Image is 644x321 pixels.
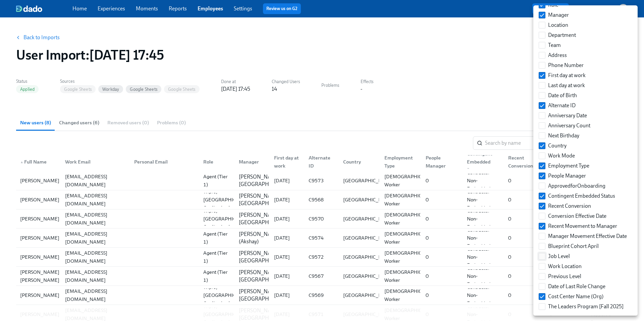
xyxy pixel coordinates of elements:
[548,233,627,240] span: Manager Movement Effective Date
[548,253,570,260] span: Job Level
[548,102,576,109] span: Alternate ID
[548,72,586,79] span: First day at work
[548,283,605,290] span: Date of Last Role Change
[548,92,577,99] span: Date of Birth
[548,142,567,149] span: Country
[548,21,568,29] span: Location
[548,192,615,200] span: Contingent Embedded Status
[548,293,603,300] span: Cost Center Name (Org)
[548,243,599,250] span: Blueprint Cohort April
[548,152,575,159] span: Work Mode
[548,212,606,220] span: Conversion Effective Date
[548,122,590,129] span: Anniversary Count
[548,172,586,180] span: People Manager
[548,31,576,39] span: Department
[548,273,581,280] span: Previous Level
[548,42,561,49] span: Team
[548,162,589,170] span: Employment Type
[548,82,585,89] span: Last day at work
[548,11,569,19] span: Manager
[548,132,579,139] span: Next Birthday
[548,182,605,190] span: ApprovedforOnboarding
[548,263,582,270] span: Work Location
[548,62,584,69] span: Phone Number
[548,112,587,119] span: Anniversary Date
[548,52,567,59] span: Address
[548,202,591,210] span: Recent Conversion
[548,222,617,230] span: Recent Movement to Manager
[548,303,624,310] span: The Leaders Program [Fall 2025]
